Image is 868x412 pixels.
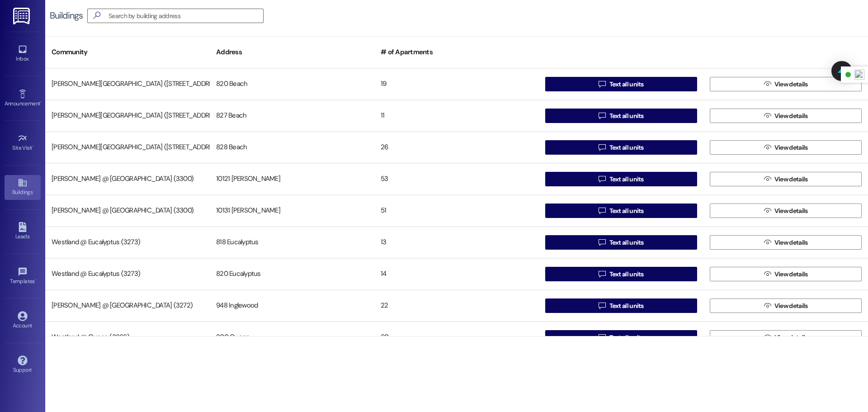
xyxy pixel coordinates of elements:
div: 14 [374,265,539,283]
div: Community [45,41,210,63]
span: Text all units [609,301,644,311]
a: Inbox [5,42,41,66]
div: 51 [374,202,539,220]
button: View details [710,235,862,250]
button: View details [710,204,862,218]
div: Westland @ Eucalyptus (3273) [45,265,210,283]
i:  [599,144,605,151]
div: 19 [374,75,539,93]
button: Text all units [545,330,697,345]
span: Text all units [609,238,644,247]
i:  [599,207,605,214]
button: View details [710,140,862,155]
div: 818 Eucalyptus [210,233,374,251]
i:  [764,270,771,278]
div: 22 [374,297,539,315]
div: 10131 [PERSON_NAME] [210,202,374,220]
button: View details [710,172,862,186]
div: 13 [374,233,539,251]
i:  [599,112,605,119]
i:  [599,270,605,278]
span: View details [774,270,808,279]
span: View details [774,175,808,184]
span: View details [774,111,808,121]
a: Templates • [5,264,41,289]
div: Buildings [50,11,83,20]
span: View details [774,80,808,89]
span: Text all units [609,333,644,342]
span: View details [774,301,808,311]
i:  [599,239,605,246]
span: Text all units [609,80,644,89]
button: Text all units [545,172,697,186]
button: View details [710,109,862,123]
button: View details [710,77,862,91]
div: Address [210,41,374,63]
span: Text all units [609,270,644,279]
button: View details [710,298,862,313]
span: • [33,143,34,150]
button: View details [710,330,862,345]
i:  [599,81,605,88]
div: # of Apartments [374,41,539,63]
i:  [599,302,605,309]
i:  [764,112,771,119]
span: View details [774,238,808,247]
a: Leads [5,219,41,244]
i:  [599,175,605,183]
div: 60 [374,328,539,346]
div: 828 Beach [210,138,374,156]
div: 53 [374,170,539,188]
div: 948 Inglewood [210,297,374,315]
i:  [90,11,104,20]
button: Text all units [545,140,697,155]
span: • [35,277,36,283]
span: View details [774,206,808,216]
a: Account [5,308,41,333]
div: [PERSON_NAME][GEOGRAPHIC_DATA] ([STREET_ADDRESS]) (3280) [45,138,210,156]
div: [PERSON_NAME][GEOGRAPHIC_DATA] ([STREET_ADDRESS]) (3275) [45,107,210,125]
div: 11 [374,107,539,125]
div: Westland @ Queen (3266) [45,328,210,346]
button: Text all units [545,298,697,313]
a: Buildings [5,175,41,199]
span: View details [774,143,808,152]
div: [PERSON_NAME] @ [GEOGRAPHIC_DATA] (3300) [45,170,210,188]
button: View details [710,267,862,281]
div: 827 Beach [210,107,374,125]
button: Text all units [545,77,697,91]
i:  [764,302,771,309]
a: Site Visit • [5,131,41,155]
div: 820 Eucalyptus [210,265,374,283]
div: [PERSON_NAME] @ [GEOGRAPHIC_DATA] (3272) [45,297,210,315]
div: [PERSON_NAME][GEOGRAPHIC_DATA] ([STREET_ADDRESS]) (3392) [45,75,210,93]
span: Text all units [609,206,644,216]
div: Westland @ Eucalyptus (3273) [45,233,210,251]
input: Search by building address [108,9,263,22]
a: Support [5,353,41,377]
button: Text all units [545,235,697,250]
span: Text all units [609,111,644,121]
i:  [764,239,771,246]
div: 820 Beach [210,75,374,93]
span: Text all units [609,143,644,152]
span: • [40,99,42,105]
div: 26 [374,138,539,156]
div: 200 Queen [210,328,374,346]
button: Text all units [545,109,697,123]
i:  [764,175,771,183]
button: Text all units [545,204,697,218]
i:  [764,81,771,88]
i:  [764,207,771,214]
img: ResiDesk Logo [13,8,32,24]
div: [PERSON_NAME] @ [GEOGRAPHIC_DATA] (3300) [45,202,210,220]
i:  [764,334,771,341]
span: View details [774,333,808,342]
button: Text all units [545,267,697,281]
span: Text all units [609,175,644,184]
i:  [764,144,771,151]
div: 10121 [PERSON_NAME] [210,170,374,188]
i:  [599,334,605,341]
